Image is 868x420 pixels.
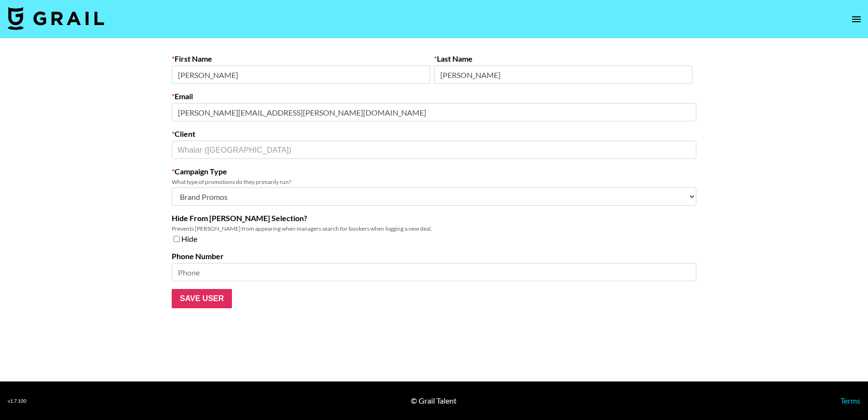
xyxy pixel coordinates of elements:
[8,7,104,30] img: Grail Talent
[172,225,696,232] div: Prevents [PERSON_NAME] from appearing when managers search for bookers when logging a new deal.
[172,129,696,139] label: Client
[411,396,457,406] div: © Grail Talent
[841,396,860,405] a: Terms
[172,251,696,261] label: Phone Number
[434,66,692,84] input: Last Name
[181,234,197,244] span: Hide
[172,263,696,281] input: Phone
[172,92,696,101] label: Email
[8,398,27,404] div: v 1.7.100
[172,167,696,176] label: Campaign Type
[434,54,692,64] label: Last Name
[172,103,696,121] input: Email
[172,178,696,185] div: What type of promotions do they primarily run?
[172,213,696,223] label: Hide From [PERSON_NAME] Selection?
[847,10,866,29] button: open drawer
[172,66,430,84] input: First Name
[172,289,232,308] input: Save User
[172,54,430,64] label: First Name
